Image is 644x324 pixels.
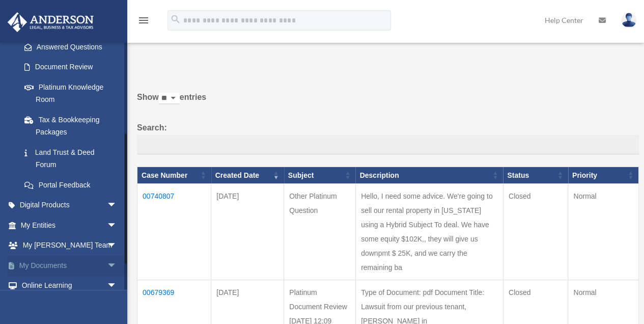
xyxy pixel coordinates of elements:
[107,276,127,296] span: arrow_drop_down
[7,215,132,235] a: My Entitiesarrow_drop_down
[170,14,181,25] i: search
[14,142,127,175] a: Land Trust & Deed Forum
[7,195,132,215] a: Digital Productsarrow_drop_down
[14,57,127,77] a: Document Review
[211,184,284,280] td: [DATE]
[137,121,639,154] label: Search:
[355,167,503,184] th: Description: activate to sort column ascending
[568,167,639,184] th: Priority: activate to sort column ascending
[14,175,127,195] a: Portal Feedback
[137,135,639,154] input: Search:
[107,235,127,256] span: arrow_drop_down
[14,77,127,110] a: Platinum Knowledge Room
[159,93,180,104] select: Showentries
[284,184,356,280] td: Other Platinum Question
[503,167,568,184] th: Status: activate to sort column ascending
[568,184,639,280] td: Normal
[137,167,211,184] th: Case Number: activate to sort column ascending
[5,12,97,32] img: Anderson Advisors Platinum Portal
[107,215,127,236] span: arrow_drop_down
[211,167,284,184] th: Created Date: activate to sort column ascending
[107,195,127,216] span: arrow_drop_down
[7,255,132,276] a: My Documentsarrow_drop_down
[621,13,636,28] img: User Pic
[14,37,122,57] a: Answered Questions
[503,184,568,280] td: Closed
[107,255,127,276] span: arrow_drop_down
[137,184,211,280] td: 00740807
[137,14,150,26] i: menu
[7,276,132,296] a: Online Learningarrow_drop_down
[284,167,356,184] th: Subject: activate to sort column ascending
[355,184,503,280] td: Hello, I need some advice. We're going to sell our rental property in [US_STATE] using a Hybrid S...
[137,18,150,26] a: menu
[7,235,132,256] a: My [PERSON_NAME] Teamarrow_drop_down
[14,110,127,142] a: Tax & Bookkeeping Packages
[137,90,639,115] label: Show entries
